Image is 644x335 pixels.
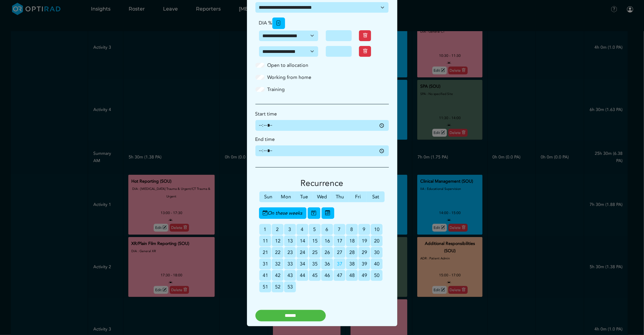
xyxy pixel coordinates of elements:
label: 3 [284,224,296,235]
label: 30 [371,247,383,258]
label: 35 [309,259,321,269]
label: 20 [371,236,383,246]
label: 8 [346,224,358,235]
label: 44 [296,270,308,281]
label: Sun [259,191,277,202]
label: 27 [334,247,345,258]
label: 53 [284,281,296,292]
label: 10 [371,224,383,235]
label: 43 [284,270,296,281]
label: Start time [255,110,277,118]
div: DIA % [255,18,389,29]
label: 19 [358,236,370,246]
label: 21 [259,247,271,258]
label: 12 [272,236,284,246]
label: Fri [349,191,367,202]
label: 1 [259,224,271,235]
label: Sat [367,191,385,202]
label: 25 [309,247,321,258]
label: 38 [346,259,358,269]
label: 31 [259,259,271,269]
label: 7 [334,224,345,235]
label: Tue [295,191,313,202]
label: 32 [272,259,284,269]
label: 40 [371,259,383,269]
label: 36 [321,259,333,269]
label: 16 [321,236,333,246]
label: 33 [284,259,296,269]
label: 34 [296,259,308,269]
label: 51 [259,281,271,292]
label: 11 [259,236,271,246]
label: 49 [358,270,370,281]
label: 26 [321,247,333,258]
label: 22 [272,247,284,258]
label: 9 [358,224,370,235]
label: 42 [272,270,284,281]
label: Open to allocation [268,62,309,69]
label: 24 [296,247,308,258]
label: 17 [334,236,345,246]
label: 13 [284,236,296,246]
label: 46 [321,270,333,281]
label: 6 [321,224,333,235]
label: End time [255,136,275,143]
label: Thu [331,191,349,202]
label: 47 [334,270,345,281]
label: 23 [284,247,296,258]
label: 29 [358,247,370,258]
label: 39 [358,259,370,269]
i: On these weeks [259,207,306,219]
label: 50 [371,270,383,281]
label: 45 [309,270,321,281]
label: 48 [346,270,358,281]
label: 2 [272,224,284,235]
label: 18 [346,236,358,246]
label: 5 [309,224,321,235]
label: 52 [272,281,284,292]
label: 14 [296,236,308,246]
label: Wed [313,191,331,202]
label: Training [268,86,285,93]
label: 28 [346,247,358,258]
label: Mon [277,191,295,202]
label: 41 [259,270,271,281]
h3: Recurrence [255,178,389,189]
label: 4 [296,224,308,235]
label: Working from home [268,74,312,81]
label: 37 [334,259,345,269]
label: 15 [309,236,321,246]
